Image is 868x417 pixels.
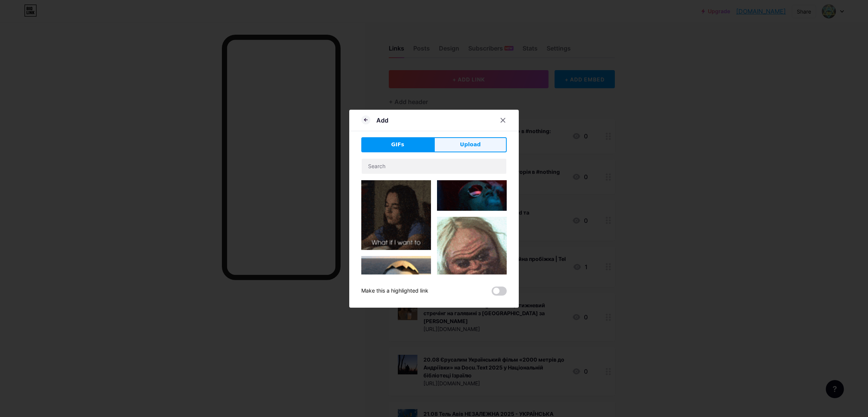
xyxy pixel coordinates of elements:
[460,141,481,149] span: Upload
[434,137,507,152] button: Upload
[361,256,431,326] img: Gihpy
[362,159,506,174] input: Search
[437,180,507,211] img: Gihpy
[361,287,428,296] div: Make this a highlighted link
[391,141,404,149] span: GIFs
[376,116,388,125] div: Add
[361,137,434,152] button: GIFs
[437,217,507,287] img: Gihpy
[361,180,431,250] img: Gihpy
